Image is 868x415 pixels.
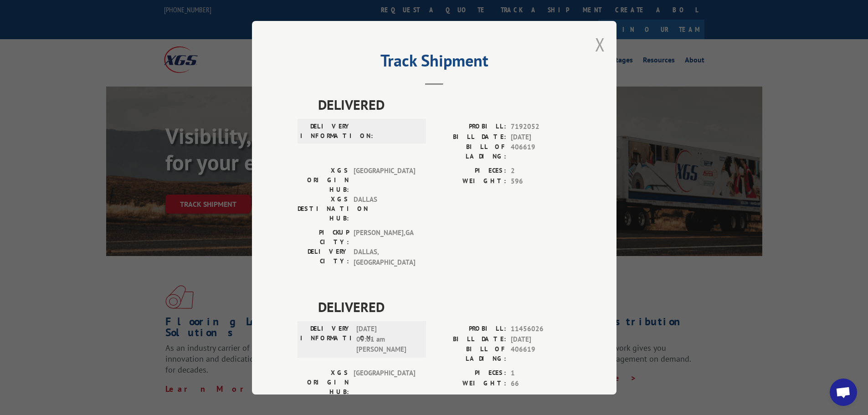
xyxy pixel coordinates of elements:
label: DELIVERY INFORMATION: [300,324,352,355]
span: [DATE] 09:01 am [PERSON_NAME] [356,324,418,355]
span: 2 [511,166,571,176]
label: BILL OF LADING: [434,142,506,161]
label: WEIGHT: [434,378,506,389]
span: 7192052 [511,122,571,132]
label: WEIGHT: [434,176,506,186]
label: PIECES: [434,166,506,176]
span: DELIVERED [318,297,571,317]
span: 11456026 [511,324,571,334]
span: 406619 [511,344,571,364]
label: BILL DATE: [434,132,506,142]
label: DELIVERY INFORMATION: [300,122,352,141]
span: DELIVERED [318,94,571,115]
label: PROBILL: [434,324,506,334]
h2: Track Shipment [298,54,571,72]
span: [DATE] [511,334,571,344]
span: 596 [511,176,571,186]
span: 406619 [511,142,571,161]
div: Open chat [830,379,857,406]
label: XGS ORIGIN HUB: [298,166,349,195]
label: XGS DESTINATION HUB: [298,195,349,223]
span: DALLAS [354,195,415,223]
label: PIECES: [434,368,506,379]
span: 66 [511,378,571,389]
label: BILL DATE: [434,334,506,344]
label: DELIVERY CITY: [298,247,349,267]
button: Close modal [595,32,605,56]
span: [DATE] [511,132,571,142]
span: 1 [511,368,571,379]
span: [PERSON_NAME] , GA [354,228,415,247]
span: [GEOGRAPHIC_DATA] [354,166,415,195]
label: PICKUP CITY: [298,228,349,247]
label: XGS ORIGIN HUB: [298,368,349,397]
span: DALLAS , [GEOGRAPHIC_DATA] [354,247,415,267]
span: [GEOGRAPHIC_DATA] [354,368,415,397]
label: BILL OF LADING: [434,344,506,364]
label: PROBILL: [434,122,506,132]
